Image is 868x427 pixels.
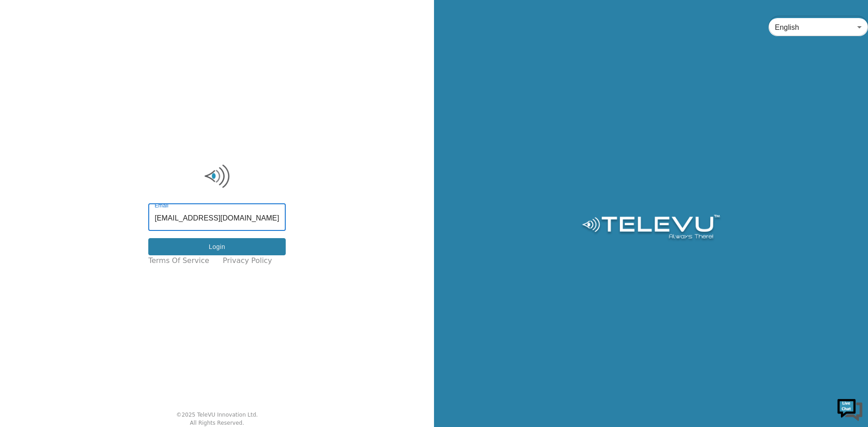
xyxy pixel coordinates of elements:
a: Terms of Service [148,255,209,266]
div: Chat with us now [47,47,152,59]
img: Logo [580,215,721,242]
div: English [769,14,868,40]
button: Login [148,238,286,256]
div: All Rights Reserved. [190,419,244,427]
img: Chat Widget [836,395,863,422]
a: Privacy Policy [223,255,272,266]
img: d_736959983_company_1615157101543_736959983 [15,42,38,65]
img: Logo [148,163,286,190]
textarea: Type your message and hit 'Enter' [5,247,172,278]
div: © 2025 TeleVU Innovation Ltd. [176,411,258,419]
span: We're online! [52,114,125,205]
div: Minimize live chat window [148,5,170,26]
